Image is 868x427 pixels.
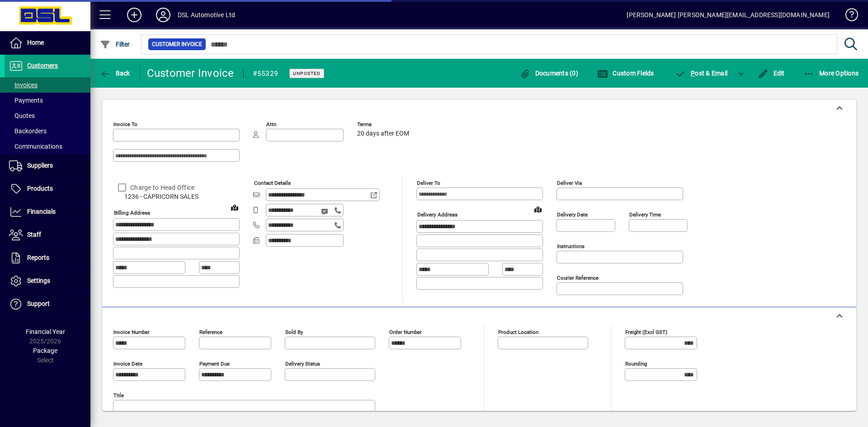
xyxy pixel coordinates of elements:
a: Suppliers [5,155,90,177]
mat-label: Delivery date [557,211,588,218]
span: Home [27,39,44,46]
button: Edit [755,65,787,81]
a: Products [5,178,90,200]
app-page-header-button: Back [90,65,140,81]
mat-label: Product location [498,329,538,335]
span: More Options [804,70,859,77]
button: Documents (0) [517,65,580,81]
mat-label: Instructions [557,243,585,249]
span: Suppliers [27,162,53,169]
mat-label: Invoice To [113,121,137,127]
a: Communications [5,139,90,154]
div: Customer Invoice [147,66,234,80]
a: View on map [227,200,242,215]
a: Support [5,293,90,315]
span: Documents (0) [519,70,578,77]
span: 20 days after EOM [357,130,409,137]
mat-label: Invoice date [113,361,142,367]
a: Reports [5,247,90,269]
mat-label: Order number [389,329,422,335]
span: ost & Email [675,70,728,77]
span: Payments [9,97,43,104]
button: Send SMS [315,201,336,222]
span: P [691,70,695,77]
span: Financial Year [26,328,65,335]
span: Back [100,70,130,77]
span: Communications [9,143,62,150]
a: Payments [5,93,90,108]
button: Add [120,7,149,23]
span: Settings [27,277,50,284]
span: Backorders [9,127,47,135]
button: Post & Email [671,65,732,81]
button: Filter [98,36,132,52]
span: Custom Fields [597,70,654,77]
span: Reports [27,254,49,261]
button: More Options [802,65,861,81]
span: Staff [27,231,41,238]
a: Backorders [5,123,90,139]
mat-label: Attn [266,121,276,127]
span: Invoices [9,81,38,89]
span: Package [33,347,57,354]
a: Settings [5,270,90,292]
span: Customers [27,62,58,69]
span: Customer Invoice [152,40,202,49]
button: Profile [149,7,178,23]
a: View on map [531,202,545,216]
a: Staff [5,224,90,246]
span: Products [27,185,53,192]
mat-label: Payment due [199,361,230,367]
a: Financials [5,201,90,223]
span: Filter [100,41,130,48]
span: Support [27,300,50,307]
a: Home [5,32,90,54]
mat-label: Deliver via [557,180,582,186]
mat-label: Freight (excl GST) [625,329,667,335]
mat-label: Reference [199,329,222,335]
span: Terms [357,122,411,127]
div: #55329 [253,66,278,81]
div: DSL Automotive Ltd [178,8,235,22]
mat-label: Invoice number [113,329,150,335]
a: Knowledge Base [839,2,857,31]
mat-label: Courier Reference [557,275,599,281]
span: Quotes [9,112,35,119]
mat-label: Deliver To [417,180,440,186]
span: Financials [27,208,56,215]
button: Back [98,65,132,81]
span: 1236 - CAPRICORN SALES [113,192,240,202]
mat-label: Title [113,392,124,399]
mat-label: Rounding [625,361,647,367]
button: Custom Fields [595,65,656,81]
mat-label: Sold by [285,329,303,335]
span: Unposted [293,70,321,76]
mat-label: Delivery status [285,361,320,367]
mat-label: Delivery time [629,211,661,218]
div: [PERSON_NAME] [PERSON_NAME][EMAIL_ADDRESS][DOMAIN_NAME] [627,8,830,22]
a: Quotes [5,108,90,123]
span: Edit [758,70,785,77]
a: Invoices [5,77,90,93]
